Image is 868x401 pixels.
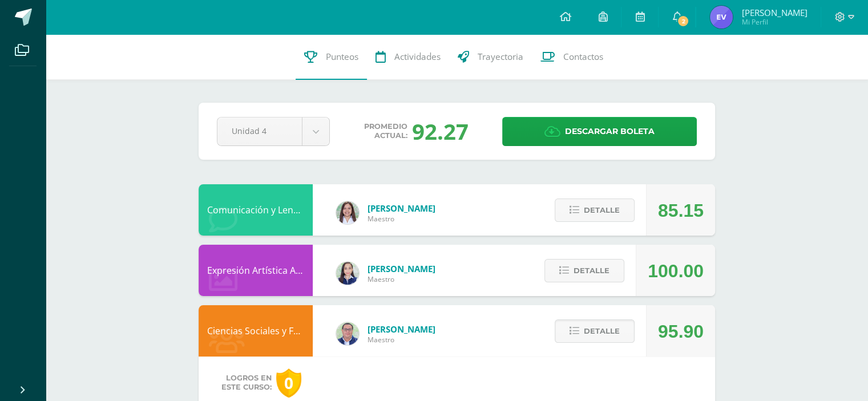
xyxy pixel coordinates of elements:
span: Maestro [368,274,435,284]
img: 360951c6672e02766e5b7d72674f168c.png [336,262,359,285]
div: Ciencias Sociales y Formación Ciudadana [199,305,313,357]
img: acecb51a315cac2de2e3deefdb732c9f.png [336,201,359,224]
span: [PERSON_NAME] [368,263,435,274]
a: Trayectoria [449,34,532,80]
span: [PERSON_NAME] [741,7,807,18]
div: 85.15 [658,185,704,236]
span: Detalle [584,200,620,221]
span: Logros en este curso: [221,374,272,392]
a: Punteos [296,34,367,80]
span: Detalle [574,260,609,281]
span: Trayectoria [478,51,523,63]
div: 0 [276,368,301,398]
span: Mi Perfil [741,17,807,27]
span: Contactos [563,51,603,63]
a: Actividades [367,34,449,80]
span: Descargar boleta [565,118,655,145]
button: Detalle [544,259,624,282]
div: Comunicación y Lenguaje, Inglés [199,184,313,236]
span: [PERSON_NAME] [368,323,435,335]
a: Contactos [532,34,612,80]
div: 95.90 [658,306,704,357]
img: 1d783d36c0c1c5223af21090f2d2739b.png [710,6,733,29]
button: Detalle [555,199,635,222]
div: 92.27 [412,116,469,146]
span: Maestro [368,335,435,345]
a: Descargar boleta [502,117,697,146]
div: 100.00 [648,245,704,297]
button: Detalle [555,319,635,343]
span: Actividades [394,51,441,63]
span: 2 [677,15,689,27]
a: Unidad 4 [217,118,329,145]
div: Expresión Artística ARTES PLÁSTICAS [199,245,313,296]
span: Unidad 4 [232,118,288,144]
span: [PERSON_NAME] [368,202,435,214]
span: Detalle [584,321,620,342]
img: c1c1b07ef08c5b34f56a5eb7b3c08b85.png [336,322,359,345]
span: Punteos [326,51,358,63]
span: Promedio actual: [364,122,407,140]
span: Maestro [368,214,435,224]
